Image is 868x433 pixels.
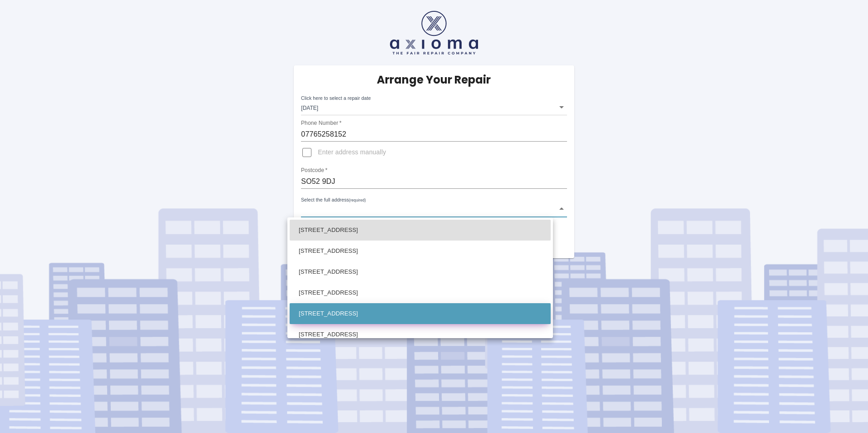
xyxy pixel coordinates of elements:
li: [STREET_ADDRESS] [290,324,551,345]
li: [STREET_ADDRESS] [290,261,551,282]
li: [STREET_ADDRESS] [290,303,551,324]
li: [STREET_ADDRESS] [290,241,551,261]
li: [STREET_ADDRESS] [290,220,551,241]
li: [STREET_ADDRESS] [290,282,551,303]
